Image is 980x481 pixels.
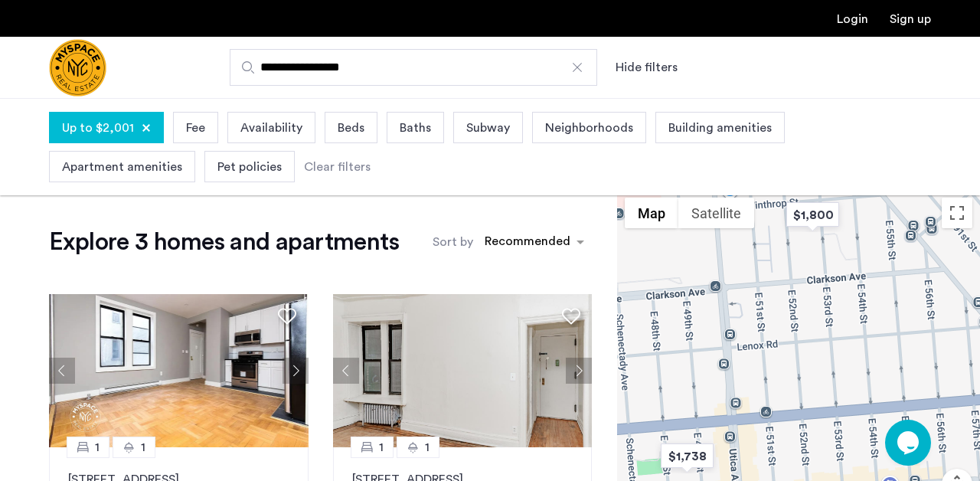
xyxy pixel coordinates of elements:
a: Login [837,13,868,25]
span: Fee [186,119,205,137]
span: Baths [400,119,431,137]
button: Toggle fullscreen view [942,198,972,228]
span: 1 [95,438,100,456]
button: Next apartment [283,358,309,384]
button: Previous apartment [333,358,359,384]
span: Up to $2,001 [62,119,134,137]
button: Show street map [625,198,678,228]
button: Show or hide filters [616,58,678,77]
ng-select: sort-apartment [477,228,592,256]
span: Subway [466,119,510,137]
div: $1,800 [780,198,845,232]
a: Registration [890,13,931,25]
a: Cazamio Logo [49,39,106,97]
span: Apartment amenities [62,158,182,176]
img: logo [49,39,106,97]
div: Clear filters [304,158,371,176]
span: Neighborhoods [545,119,633,137]
span: Pet policies [217,158,282,176]
h1: Explore 3 homes and apartments [49,227,399,257]
iframe: chat widget [885,420,934,466]
span: 1 [141,438,145,456]
label: Sort by [433,233,473,251]
span: 1 [425,438,430,456]
span: 1 [379,438,384,456]
img: a8b926f1-9a91-4e5e-b036-feb4fe78ee5d_638880945617247159.jpeg [49,294,309,447]
button: Next apartment [566,358,592,384]
span: Building amenities [668,119,772,137]
div: $1,738 [655,439,720,473]
button: Previous apartment [49,358,75,384]
button: Show satellite imagery [678,198,754,228]
span: Availability [240,119,302,137]
input: Apartment Search [230,49,597,86]
img: 1996_638234808846003258.jpeg [333,294,593,447]
span: Beds [338,119,364,137]
div: Recommended [482,232,570,254]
